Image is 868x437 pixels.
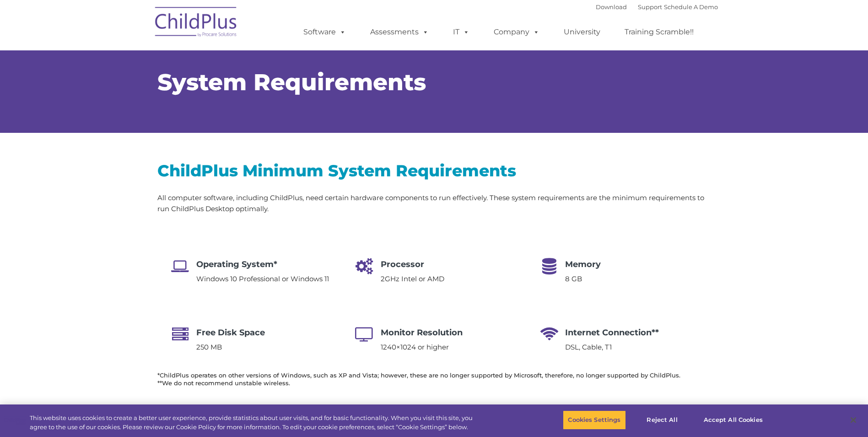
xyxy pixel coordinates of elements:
[157,371,711,387] h6: *ChildPlus operates on other versions of Windows, such as XP and Vista; however, these are no lon...
[294,23,355,41] a: Software
[196,328,265,338] span: Free Disk Space
[634,410,691,430] button: Reject All
[664,3,718,11] a: Schedule A Demo
[361,23,438,41] a: Assessments
[196,258,329,271] h4: Operating System*
[555,23,609,41] a: University
[151,0,242,46] img: ChildPlus by Procare Solutions
[485,23,549,41] a: Company
[843,410,863,430] button: Close
[381,328,463,338] span: Monitor Resolution
[381,274,444,283] span: 2GHz Intel or AMD
[565,259,601,269] span: Memory
[381,343,449,351] span: 1240×1024 or higher
[157,68,426,96] span: System Requirements
[157,192,711,214] p: All computer software, including ChildPlus, need certain hardware components to run effectively. ...
[563,410,625,430] button: Cookies Settings
[30,414,477,432] div: This website uses cookies to create a better user experience, provide statistics about user visit...
[565,328,659,338] span: Internet Connection**
[638,3,662,11] a: Support
[565,274,582,283] span: 8 GB
[596,3,718,11] font: |
[444,23,479,41] a: IT
[157,160,711,181] h2: ChildPlus Minimum System Requirements
[196,343,222,351] span: 250 MB
[596,3,627,11] a: Download
[565,343,612,351] span: DSL, Cable, T1
[196,273,329,284] p: Windows 10 Professional or Windows 11
[615,23,703,41] a: Training Scramble!!
[381,259,424,269] span: Processor
[699,410,768,430] button: Accept All Cookies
